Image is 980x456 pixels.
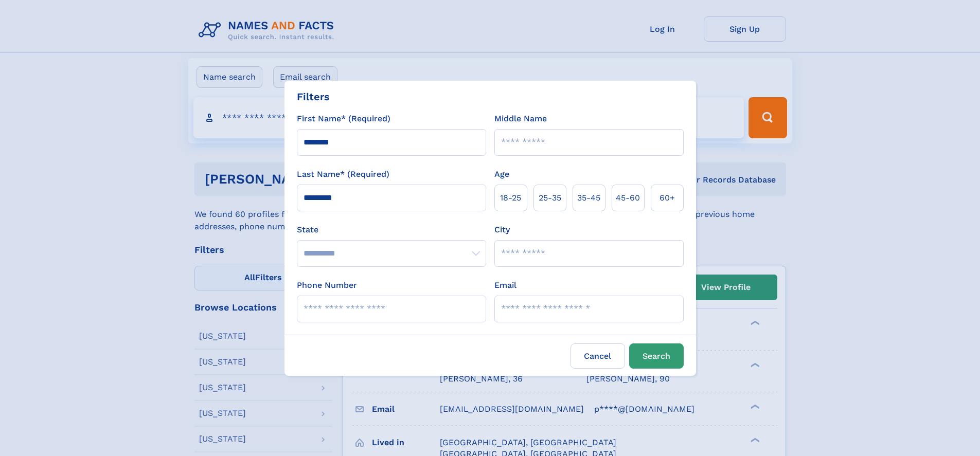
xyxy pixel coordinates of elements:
label: Age [494,168,509,180]
label: Last Name* (Required) [297,168,389,180]
label: City [494,224,510,236]
span: 18‑25 [500,192,521,204]
span: 35‑45 [577,192,600,204]
span: 25‑35 [539,192,561,204]
span: 45‑60 [616,192,640,204]
label: Email [494,279,516,291]
label: Phone Number [297,279,357,291]
label: State [297,224,486,236]
button: Search [629,343,684,369]
div: Filters [297,89,330,104]
label: Middle Name [494,113,547,125]
span: 60+ [660,192,675,204]
label: Cancel [571,343,625,369]
label: First Name* (Required) [297,113,390,125]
